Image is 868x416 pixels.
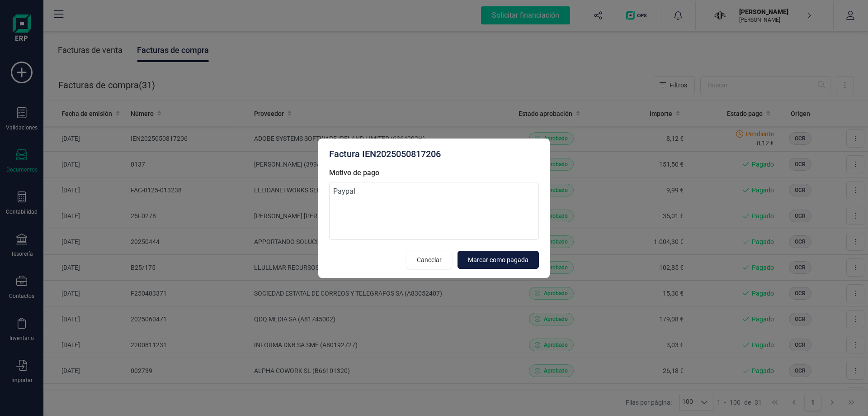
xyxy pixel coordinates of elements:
button: Cancelar [406,251,452,269]
span: Marcar como pagada [468,255,528,264]
button: Marcar como pagada [458,251,539,269]
label: Motivo de pago [329,167,539,178]
div: Factura IEN2025050817206 [329,148,539,160]
textarea: Paypal [329,182,539,240]
span: Cancelar [417,255,442,264]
